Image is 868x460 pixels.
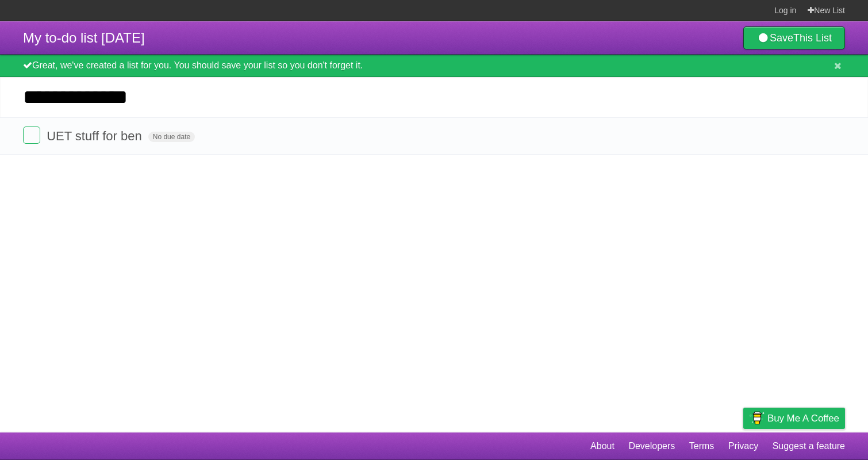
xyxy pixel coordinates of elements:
a: Suggest a feature [773,435,845,457]
label: Done [23,126,40,144]
b: This List [793,32,832,44]
a: Developers [628,435,675,457]
span: Buy me a coffee [767,408,839,428]
a: Privacy [728,435,758,457]
a: About [590,435,614,457]
a: Buy me a coffee [743,408,845,429]
img: Buy me a coffee [749,408,765,428]
a: Terms [689,435,715,457]
span: No due date [148,132,195,142]
a: SaveThis List [743,26,845,49]
span: My to-do list [DATE] [23,30,145,45]
span: UET stuff for ben [47,129,145,143]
